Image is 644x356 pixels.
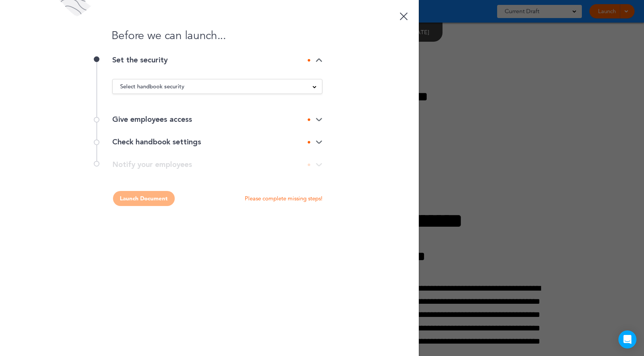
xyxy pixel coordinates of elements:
h1: Before we can launch... [96,30,322,41]
div: Set the security [112,56,322,64]
span: Select handbook security [120,81,185,92]
img: arrow-down@2x.png [316,117,322,122]
img: arrow-down@2x.png [316,140,322,145]
div: Give employees access [112,116,322,123]
p: Please complete missing steps! [245,195,322,202]
div: Check handbook settings [112,138,322,146]
div: Open Intercom Messenger [618,330,636,348]
img: arrow-down@2x.png [316,58,322,63]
